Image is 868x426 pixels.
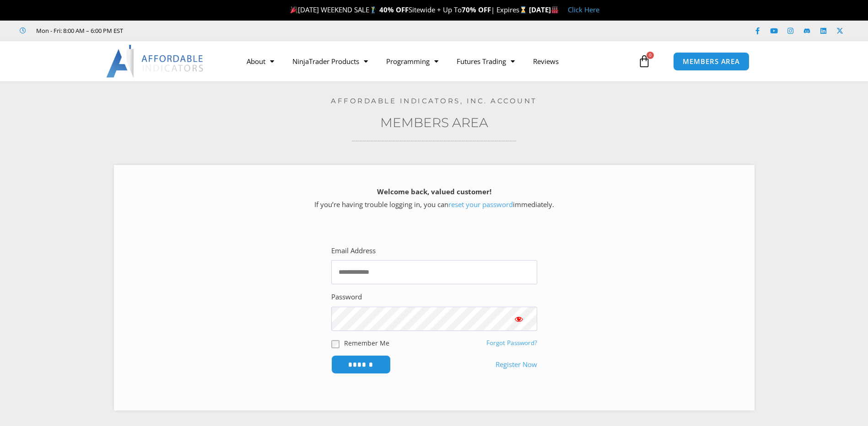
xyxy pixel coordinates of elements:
[673,52,749,71] a: MEMBERS AREA
[647,52,654,59] span: 0
[130,186,739,211] p: If you’re having trouble logging in, you can immediately.
[380,115,488,130] a: Members Area
[568,5,599,14] a: Click Here
[683,58,740,65] span: MEMBERS AREA
[624,48,664,75] a: 0
[501,307,537,331] button: Show password
[462,5,491,14] strong: 70% OFF
[447,51,524,72] a: Futures Trading
[291,6,297,13] img: 🎉
[237,51,636,72] nav: Menu
[288,5,528,14] span: [DATE] WEEKEND SALE Sitewide + Up To | Expires
[331,291,362,304] label: Password
[529,5,559,14] strong: [DATE]
[106,45,205,78] img: LogoAI | Affordable Indicators – NinjaTrader
[283,51,377,72] a: NinjaTrader Products
[551,6,558,13] img: 🏭
[377,51,447,72] a: Programming
[496,358,537,371] a: Register Now
[448,200,513,209] a: reset your password
[379,5,409,14] strong: 40% OFF
[34,25,123,36] span: Mon - Fri: 8:00 AM – 6:00 PM EST
[486,339,537,347] a: Forgot Password?
[370,6,377,13] img: 🏌️‍♂️
[377,187,491,196] strong: Welcome back, valued customer!
[331,245,376,257] label: Email Address
[331,96,537,105] a: Affordable Indicators, Inc. Account
[344,338,389,348] label: Remember Me
[136,26,273,35] iframe: Customer reviews powered by Trustpilot
[520,6,527,13] img: ⌛
[237,51,283,72] a: About
[524,51,568,72] a: Reviews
